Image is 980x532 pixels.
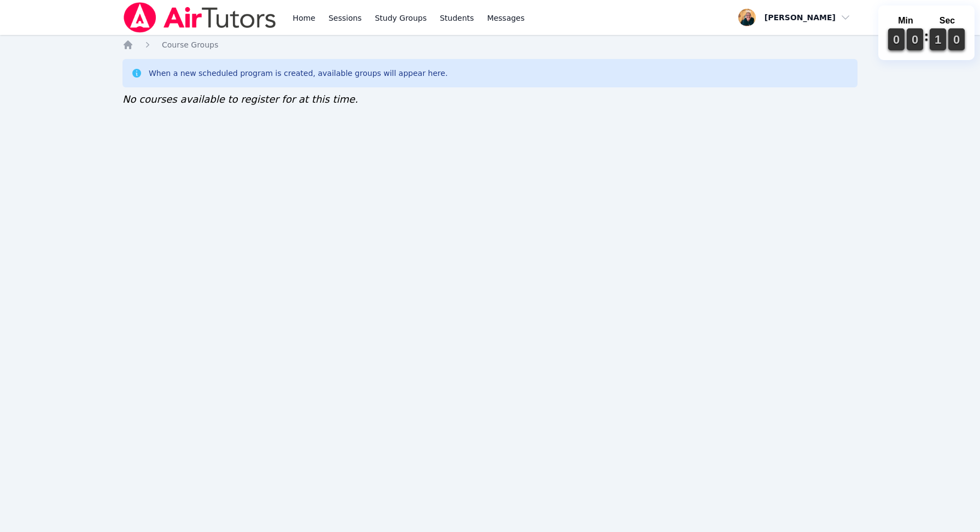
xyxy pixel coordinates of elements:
[487,13,525,23] span: Messages
[122,39,857,50] nav: Breadcrumb
[162,39,218,50] a: Course Groups
[162,40,218,49] span: Course Groups
[122,2,277,33] img: Air Tutors
[122,93,358,105] span: No courses available to register for at this time.
[149,68,448,79] div: When a new scheduled program is created, available groups will appear here.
